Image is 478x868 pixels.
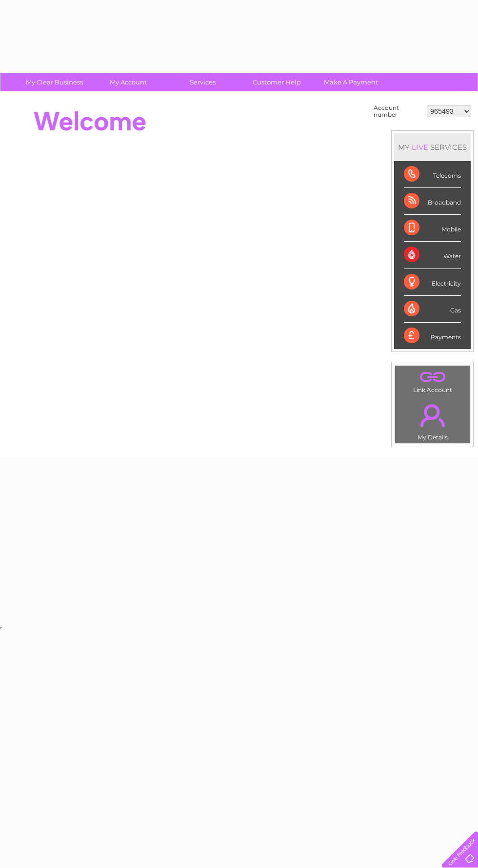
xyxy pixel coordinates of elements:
[404,296,461,323] div: Gas
[398,398,467,433] a: .
[237,73,317,91] a: Customer Help
[410,143,430,152] div: LIVE
[162,73,243,91] a: Services
[404,215,461,242] div: Mobile
[371,102,424,121] td: Account number
[394,133,471,161] div: MY SERVICES
[14,73,95,91] a: My Clear Business
[404,269,461,296] div: Electricity
[404,161,461,188] div: Telecoms
[404,242,461,269] div: Water
[398,368,467,385] a: .
[311,73,391,91] a: Make A Payment
[395,365,470,396] td: Link Account
[88,73,169,91] a: My Account
[395,396,470,444] td: My Details
[404,323,461,349] div: Payments
[404,188,461,215] div: Broadband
